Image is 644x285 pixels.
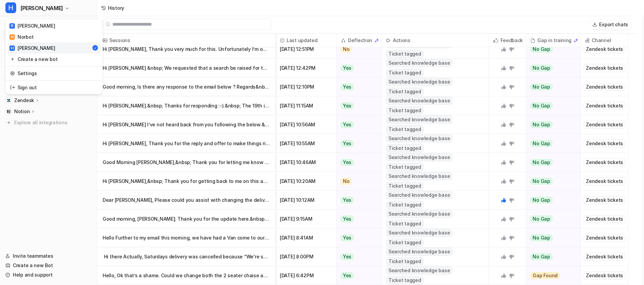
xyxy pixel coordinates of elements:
a: Sign out [7,82,101,93]
div: Norbot [9,33,33,40]
div: H[PERSON_NAME] [5,19,103,94]
a: Settings [7,68,101,79]
span: H [5,2,16,13]
a: Create a new bot [7,54,101,65]
img: reset [10,70,15,77]
span: [PERSON_NAME] [20,3,63,13]
span: R [9,23,15,29]
span: N [9,34,15,40]
div: [PERSON_NAME] [9,44,55,52]
div: [PERSON_NAME] [9,22,55,29]
img: reset [10,56,15,63]
img: reset [10,84,15,91]
span: H [9,45,15,51]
